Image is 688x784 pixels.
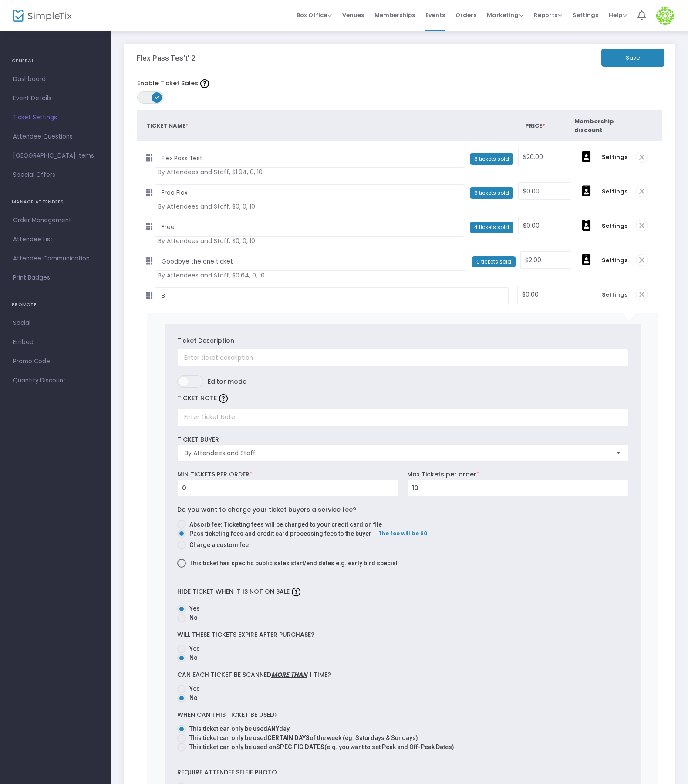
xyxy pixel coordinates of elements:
span: Pass ticketing fees and credit card processing fees to the buyer [186,529,371,538]
span: Social [13,318,98,329]
span: No [186,693,198,703]
label: Ticket Description [177,336,234,345]
label: Will these tickets expire after purchase? [177,631,628,639]
span: This ticket can only be used of the week (eg. Saturdays & Sundays) [186,733,418,743]
span: By Attendees and Staff [185,449,609,457]
span: Dashboard [13,74,98,85]
span: Yes [186,684,200,693]
span: Yes [186,604,200,613]
span: more than [271,670,307,679]
button: Select [612,445,624,461]
span: [GEOGRAPHIC_DATA] Items [13,150,98,162]
input: Price [519,183,571,199]
button: Save [601,49,664,67]
label: TICKET BUYER [177,435,219,444]
label: Max Tickets per order [407,470,479,479]
span: No [186,653,198,662]
span: The fee will be $0 [378,530,427,537]
span: Absorb fee: Ticketing fees will be charged to your credit card on file [189,521,382,528]
label: Enable Ticket Sales [137,79,209,88]
label: Do you want to charge your ticket buyers a service fee? [177,505,356,514]
span: Attendee Communication [13,253,98,264]
span: Membership discount [574,117,614,134]
span: By Attendees and Staff, $1.94, 0, 10 [158,168,465,177]
input: Early bird, rsvp, etc... [155,150,465,168]
label: MIN TICKETS PER ORDER [177,470,253,479]
input: Price [519,149,571,166]
span: Venues [342,4,364,26]
h4: GENERAL [12,52,99,70]
img: question-mark [200,79,209,88]
input: Enter Ticket Note [177,409,628,426]
span: Price [525,122,545,130]
h3: Flex Pass Tes't' 2 [137,54,196,62]
span: Events [425,4,445,26]
span: Yes [186,644,200,653]
span: Editor mode [208,375,246,388]
span: 0 tickets sold [472,256,516,267]
span: Ticket Name [146,122,189,130]
span: Settings [602,222,627,230]
input: Price [521,252,571,268]
h4: MANAGE ATTENDEES [12,193,99,211]
label: Require Attendee selfie photo [177,769,628,777]
b: CERTAIN DAYS [267,734,310,741]
span: Quantity Discount [13,375,98,386]
span: Settings [602,291,627,299]
span: Marketing [487,11,523,19]
b: SPECIFIC DATES [276,743,324,750]
span: Ticket Settings [13,112,98,123]
input: Early bird, rsvp, etc... [155,253,467,271]
label: WHEN CAN THIS TICKET BE USED? [177,711,628,719]
input: Price [518,286,571,303]
span: Print Badges [13,272,98,284]
span: By Attendees and Staff, $0, 0, 10 [158,237,465,246]
span: Promo Code [13,356,98,367]
input: Early bird, rsvp, etc... [155,287,509,305]
span: Settings [602,187,627,196]
span: This ticket can only be used on (e.g. you want to set Peak and Off-Peak Dates) [186,743,454,752]
span: Settings [602,256,627,265]
span: This ticket can only be used day [186,724,290,733]
span: Special Offers [13,169,98,181]
span: Memberships [374,4,415,26]
img: question-mark [292,588,300,596]
span: Orders [455,4,476,26]
input: Early bird, rsvp, etc... [155,219,465,237]
label: Can each ticket be scanned 1 time? [177,671,628,679]
input: Enter ticket description [177,349,628,367]
span: Embed [13,337,98,348]
span: Help [609,11,627,19]
span: Event Details [13,93,98,104]
span: By Attendees and Staff, $0, 0, 10 [158,202,465,211]
span: 4 tickets sold [470,222,513,233]
span: 8 tickets sold [470,153,513,165]
span: Settings [602,153,627,162]
span: By Attendees and Staff, $0.64, 0, 10 [158,271,465,280]
input: Early bird, rsvp, etc... [155,184,465,202]
span: Charge a custom fee [186,541,249,550]
label: Hide ticket when it is not on sale [177,585,628,598]
span: Order Management [13,215,98,226]
span: Attendee List [13,234,98,245]
span: This ticket has specific public sales start/end dates e.g. early bird special [189,558,398,568]
span: Settings [573,4,598,26]
b: ANY [267,725,279,732]
span: Attendee Questions [13,131,98,142]
span: Reports [534,11,562,19]
h4: PROMOTE [12,296,99,314]
img: question-mark [219,394,228,403]
span: Box Office [297,11,332,19]
span: No [186,613,198,622]
span: ON [155,95,159,99]
input: Price [519,217,571,234]
span: 6 tickets sold [470,187,513,199]
label: TICKET NOTE [177,394,217,403]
